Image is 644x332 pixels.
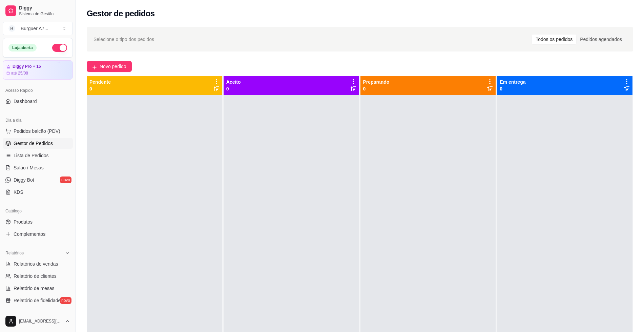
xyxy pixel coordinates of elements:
[500,85,525,92] p: 0
[3,313,73,329] button: [EMAIL_ADDRESS][DOMAIN_NAME]
[8,44,37,51] div: Loja aberta
[14,189,23,195] span: KDS
[500,79,525,85] p: Em entrega
[3,3,73,19] a: DiggySistema de Gestão
[87,8,155,19] h2: Gestor de pedidos
[100,63,126,70] span: Novo pedido
[3,295,73,306] a: Relatório de fidelidadenovo
[11,70,28,76] article: até 25/08
[3,85,73,96] div: Acesso Rápido
[89,79,111,85] p: Pendente
[3,138,73,149] a: Gestor de Pedidos
[532,35,576,44] div: Todos os pedidos
[14,98,37,105] span: Dashboard
[14,219,33,225] span: Produtos
[94,36,154,43] span: Selecione o tipo dos pedidos
[52,44,67,52] button: Alterar Status
[3,216,73,227] a: Produtos
[576,35,626,44] div: Pedidos agendados
[3,283,73,294] a: Relatório de mesas
[14,285,55,292] span: Relatório de mesas
[19,11,70,17] span: Sistema de Gestão
[92,65,97,70] span: plus
[19,318,62,324] span: [EMAIL_ADDRESS][DOMAIN_NAME]
[14,152,49,159] span: Lista de Pedidos
[226,79,241,85] p: Aceito
[3,187,73,198] a: KDS
[87,61,132,72] button: Novo pedido
[14,164,44,171] span: Salão / Mesas
[14,273,57,279] span: Relatório de clientes
[8,25,15,32] span: B
[13,64,41,69] article: Diggy Pro + 15
[363,85,390,92] p: 0
[3,162,73,173] a: Salão / Mesas
[19,5,70,11] span: Diggy
[3,206,73,216] div: Catálogo
[3,258,73,269] a: Relatórios de vendas
[3,150,73,161] a: Lista de Pedidos
[226,85,241,92] p: 0
[89,85,111,92] p: 0
[3,174,73,185] a: Diggy Botnovo
[3,96,73,107] a: Dashboard
[3,22,73,35] button: Select a team
[14,128,60,134] span: Pedidos balcão (PDV)
[14,297,61,304] span: Relatório de fidelidade
[3,229,73,240] a: Complementos
[3,126,73,137] button: Pedidos balcão (PDV)
[14,177,34,183] span: Diggy Bot
[363,79,390,85] p: Preparando
[14,140,53,147] span: Gestor de Pedidos
[3,115,73,126] div: Dia a dia
[5,250,24,256] span: Relatórios
[14,231,45,237] span: Complementos
[21,25,48,32] div: Burguer A7 ...
[3,60,73,80] a: Diggy Pro + 15até 25/08
[14,261,58,267] span: Relatórios de vendas
[3,271,73,282] a: Relatório de clientes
